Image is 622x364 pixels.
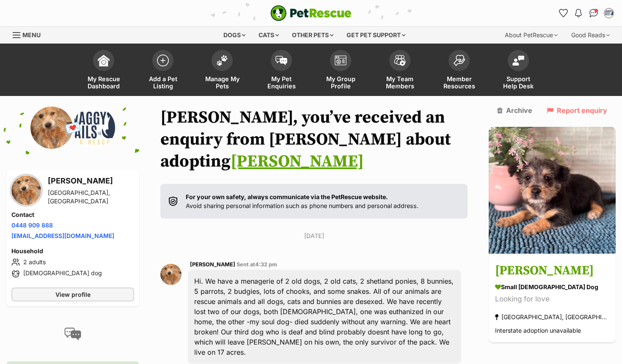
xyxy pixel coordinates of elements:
[30,107,73,149] img: Kay Tarrant profile pic
[48,175,134,187] h3: [PERSON_NAME]
[11,211,134,219] h4: Contact
[499,75,537,90] span: Support Help Desk
[190,261,235,268] span: [PERSON_NAME]
[489,255,616,343] a: [PERSON_NAME] small [DEMOGRAPHIC_DATA] Dog Looking for love [GEOGRAPHIC_DATA], [GEOGRAPHIC_DATA] ...
[440,75,478,90] span: Member Resources
[11,257,134,267] li: 2 adults
[48,189,134,205] div: [GEOGRAPHIC_DATA], [GEOGRAPHIC_DATA]
[74,46,133,96] a: My Rescue Dashboard
[262,75,300,90] span: My Pet Enquiries
[252,46,311,96] a: My Pet Enquiries
[11,175,41,205] img: Kay Tarrant profile pic
[275,56,287,65] img: pet-enquiries-icon-7e3ad2cf08bfb03b45e93fb7055b45f3efa6380592205ae92323e6603595dc1f.svg
[547,107,607,114] a: Report enquiry
[489,127,616,254] img: Marvin
[11,222,53,229] a: 0448 909 888
[188,270,461,364] div: Hi. We have a menagerie of 2 old dogs, 2 old cats, 2 shetland ponies, 8 bunnies, 5 parrots, 2 bud...
[565,27,616,44] div: Good Reads
[11,269,134,279] li: [DEMOGRAPHIC_DATA] dog
[22,31,41,38] span: Menu
[512,55,524,66] img: help-desk-icon-fdf02630f3aa405de69fd3d07c3f3aa587a6932b1a1747fa1d2bba05be0121f9.svg
[160,264,182,285] img: Kay Tarrant profile pic
[73,107,115,149] img: Waggy Tails Dog Rescue profile pic
[157,55,169,66] img: add-pet-listing-icon-0afa8454b4691262ce3f59096e99ab1cd57d4a30225e0717b998d2c9b9846f56.svg
[270,5,352,21] a: PetRescue
[11,247,134,255] h4: Household
[572,6,585,20] button: Notifications
[11,287,134,301] a: View profile
[98,55,110,66] img: dashboard-icon-eb2f2d2d3e046f16d808141f083e7271f6b2e854fb5c12c21221c1fb7104beca.svg
[495,327,581,334] span: Interstate adoption unavailable
[495,283,609,292] div: small [DEMOGRAPHIC_DATA] Dog
[495,262,609,281] h3: [PERSON_NAME]
[322,75,360,90] span: My Group Profile
[589,9,598,17] img: chat-41dd97257d64d25036548639549fe6c8038ab92f7586957e7f3b1b290dea8141.svg
[575,9,582,17] img: notifications-46538b983faf8c2785f20acdc204bb7945ddae34d4c08c2a6579f10ce5e182be.svg
[499,27,564,44] div: About PetRescue
[495,312,609,323] div: [GEOGRAPHIC_DATA], [GEOGRAPHIC_DATA]
[341,27,411,44] div: Get pet support
[64,328,81,340] img: conversation-icon-4a6f8262b818ee0b60e3300018af0b2d0b884aa5de6e9bcb8d3d4eeb1a70a7c4.svg
[394,55,406,66] img: team-members-icon-5396bd8760b3fe7c0b43da4ab00e1e3bb1a5d9ba89233759b79545d2d3fc5d0d.svg
[85,75,123,90] span: My Rescue Dashboard
[370,46,429,96] a: My Team Members
[556,6,616,20] ul: Account quick links
[133,46,193,96] a: Add a Pet Listing
[270,5,352,21] img: logo-e224e6f780fb5917bec1dbf3a21bbac754714ae5b6737aabdf751b685950b380.svg
[144,75,182,90] span: Add a Pet Listing
[255,261,277,268] span: 4:32 pm
[335,55,347,66] img: group-profile-icon-3fa3cf56718a62981997c0bc7e787c4b2cf8bcc04b72c1350f741eb67cf2f40e.svg
[55,290,91,299] span: View profile
[13,27,47,42] a: Menu
[217,27,251,44] div: Dogs
[556,6,570,20] a: Favourites
[429,46,489,96] a: Member Resources
[286,27,339,44] div: Other pets
[63,119,83,137] span: 💌
[489,46,548,96] a: Support Help Desk
[186,192,418,211] p: Avoid sharing personal information such as phone numbers and personal address.
[186,193,388,200] strong: For your own safety, always communicate via the PetRescue website.
[237,261,277,268] span: Sent at
[160,231,468,240] p: [DATE]
[602,6,616,20] button: My account
[160,107,468,172] h1: [PERSON_NAME], you’ve received an enquiry from [PERSON_NAME] about adopting
[216,55,228,66] img: manage-my-pets-icon-02211641906a0b7f246fdf0571729dbe1e7629f14944591b6c1af311fb30b64b.svg
[203,75,241,90] span: Manage My Pets
[497,107,532,114] a: Archive
[381,75,419,90] span: My Team Members
[495,294,609,305] div: Looking for love
[311,46,370,96] a: My Group Profile
[253,27,285,44] div: Cats
[587,6,600,20] a: Conversations
[193,46,252,96] a: Manage My Pets
[453,55,465,66] img: member-resources-icon-8e73f808a243e03378d46382f2149f9095a855e16c252ad45f914b54edf8863c.svg
[231,151,364,172] a: [PERSON_NAME]
[605,9,613,17] img: Ruth Christodoulou profile pic
[11,232,114,239] a: [EMAIL_ADDRESS][DOMAIN_NAME]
